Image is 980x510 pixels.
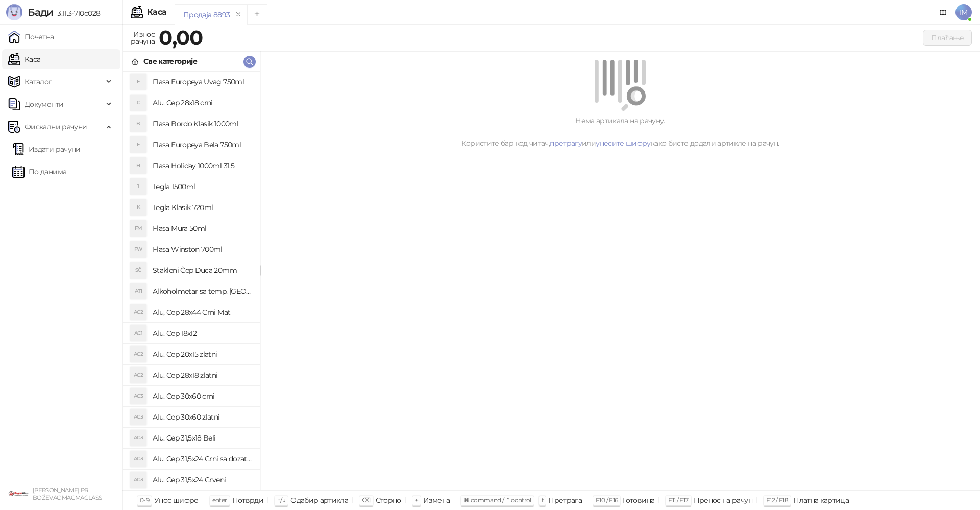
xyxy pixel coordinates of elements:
[153,74,252,90] h4: Flasa Europeya Uvag 750ml
[129,28,157,48] div: Износ рачуна
[153,430,252,446] h4: Alu. Cep 31,5x18 Beli
[153,325,252,341] h4: Alu. Cep 18x12
[8,27,54,47] a: Почетна
[130,220,146,237] div: FM
[273,115,968,149] div: Нема артикала на рачуну. Користите бар код читач, или како бисте додали артикле на рачун.
[153,304,252,320] h4: Alu, Cep 28x44 Crni Mat
[24,117,87,137] span: Фискални рачуни
[33,486,102,501] small: [PERSON_NAME] PR BOŽEVAC MAGMAGLASS
[463,496,531,504] span: ⌘ command / ⌃ control
[290,494,348,507] div: Одабир артикла
[130,262,146,279] div: SČ
[153,136,252,153] h4: Flasa Europeya Bela 750ml
[130,178,146,195] div: 1
[130,74,146,90] div: E
[153,262,252,279] h4: Stakleni Čep Duca 20mm
[153,157,252,174] h4: Flasa Holiday 1000ml 31,5
[694,494,752,507] div: Пренос на рачун
[8,483,29,504] img: 64x64-companyLogo-1893ffd3-f8d7-40ed-872e-741d608dc9d9.png
[153,178,252,195] h4: Tegla 1500ml
[623,494,654,507] div: Готовина
[153,388,252,404] h4: Alu. Cep 30x60 crni
[130,409,146,425] div: AC3
[123,72,260,490] div: grid
[147,8,166,16] div: Каса
[232,10,245,19] button: remove
[153,451,252,467] h4: Alu. Cep 31,5x24 Crni sa dozatorom
[143,56,197,67] div: Све категорије
[154,494,199,507] div: Унос шифре
[153,95,252,111] h4: Alu. Cep 28x18 crni
[6,4,22,20] img: Logo
[212,496,227,504] span: enter
[247,4,267,25] button: Add tab
[793,494,849,507] div: Платна картица
[153,472,252,488] h4: Alu. Cep 31,5x24 Crveni
[935,4,951,20] a: Документација
[153,199,252,216] h4: Tegla Klasik 720ml
[362,496,370,504] span: ⌫
[159,25,203,50] strong: 0,00
[376,494,401,507] div: Сторно
[183,9,230,20] div: Продаја 8893
[130,388,146,404] div: AC3
[53,9,100,18] span: 3.11.3-710c028
[28,6,53,18] span: Бади
[415,496,418,504] span: +
[153,115,252,132] h4: Flasa Bordo Klasik 1000ml
[153,283,252,299] h4: Alkoholmetar sa temp. [GEOGRAPHIC_DATA]
[277,496,285,504] span: ↑/↓
[24,72,52,92] span: Каталог
[955,4,972,20] span: IM
[550,138,582,148] a: претрагу
[130,157,146,174] div: H
[130,325,146,341] div: AC1
[130,115,146,132] div: B
[12,139,81,159] a: Издати рачуни
[130,199,146,216] div: K
[766,496,788,504] span: F12 / F18
[130,367,146,383] div: AC2
[153,367,252,383] h4: Alu. Cep 28x18 zlatni
[8,49,40,69] a: Каса
[153,346,252,362] h4: Alu. Cep 20x15 zlatni
[140,496,149,504] span: 0-9
[12,161,66,182] a: По данима
[232,494,264,507] div: Потврди
[153,220,252,237] h4: Flasa Mura 50ml
[130,283,146,299] div: ATI
[130,451,146,467] div: AC3
[130,241,146,258] div: FW
[596,496,618,504] span: F10 / F16
[130,136,146,153] div: E
[923,30,972,46] button: Плаћање
[596,138,651,148] a: унесите шифру
[153,241,252,258] h4: Flasa Winston 700ml
[130,472,146,488] div: AC3
[130,346,146,362] div: AC2
[130,430,146,446] div: AC3
[130,95,146,111] div: C
[130,304,146,320] div: AC2
[668,496,688,504] span: F11 / F17
[423,494,450,507] div: Измена
[24,94,63,114] span: Документи
[548,494,582,507] div: Претрага
[153,409,252,425] h4: Alu. Cep 30x60 zlatni
[542,496,543,504] span: f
